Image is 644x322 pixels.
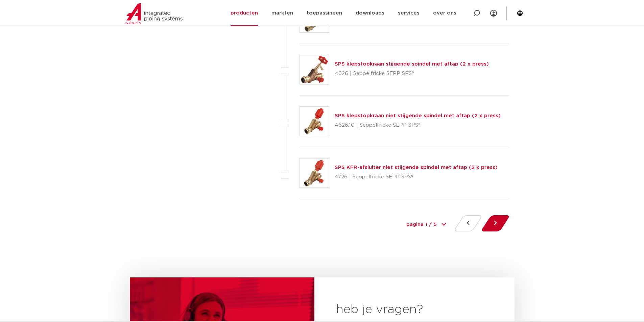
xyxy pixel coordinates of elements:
[335,165,498,170] a: SPS KFR-afsluiter niet stijgende spindel met aftap (2 x press)
[335,68,489,79] p: 4626 | Seppelfricke SEPP SPS®
[335,113,501,118] a: SPS klepstopkraan niet stijgende spindel met aftap (2 x press)
[336,302,493,318] h2: heb je vragen?
[335,172,498,182] p: 4726 | Seppelfricke SEPP SPS®
[300,158,329,188] img: Thumbnail for SPS KFR-afsluiter niet stijgende spindel met aftap (2 x press)
[300,55,329,84] img: Thumbnail for SPS klepstopkraan stijgende spindel met aftap (2 x press)
[335,120,501,131] p: 4626.10 | Seppelfricke SEPP SPS®
[335,61,489,67] a: SPS klepstopkraan stijgende spindel met aftap (2 x press)
[300,107,329,136] img: Thumbnail for SPS klepstopkraan niet stijgende spindel met aftap (2 x press)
